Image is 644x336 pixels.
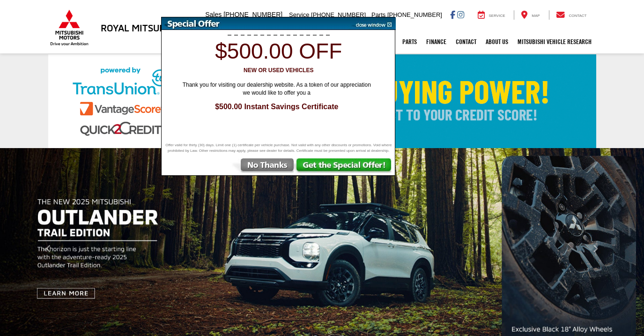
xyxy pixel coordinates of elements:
[371,11,385,18] span: Parts
[549,10,594,20] a: Contact
[101,22,183,33] h3: Royal Mitsubishi
[514,10,547,20] a: Map
[164,142,393,154] span: Offer valid for thirty (30) days. Limit one (1) certificate per vehicle purchase. Not valid with ...
[167,39,391,63] h1: $500.00 off
[296,158,395,175] img: Get the Special Offer
[230,158,296,175] img: No Thanks, Continue to Website
[311,11,366,18] span: [PHONE_NUMBER]
[387,11,442,18] span: [PHONE_NUMBER]
[48,54,596,148] img: Check Your Buying Power
[422,30,451,53] a: Finance
[569,14,586,18] span: Contact
[167,67,391,74] h3: New or Used Vehicles
[205,11,222,18] span: Sales
[223,11,282,18] span: [PHONE_NUMBER]
[451,30,481,53] a: Contact
[348,17,396,30] img: close window
[548,167,644,331] button: Click to view next picture.
[398,30,422,53] a: Parts: Opens in a new tab
[489,14,505,18] span: Service
[176,81,378,97] span: Thank you for visiting our dealership website. As a token of our appreciation we would like to of...
[532,14,540,18] span: Map
[481,30,513,53] a: About Us
[171,102,382,112] span: $500.00 Instant Savings Certificate
[471,10,512,20] a: Service
[48,9,90,46] img: Mitsubishi
[450,11,455,18] a: Facebook: Click to visit our Facebook page
[513,30,596,53] a: Mitsubishi Vehicle Research
[162,17,349,30] img: Special Offer
[457,11,464,18] a: Instagram: Click to visit our Instagram page
[289,11,309,18] span: Service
